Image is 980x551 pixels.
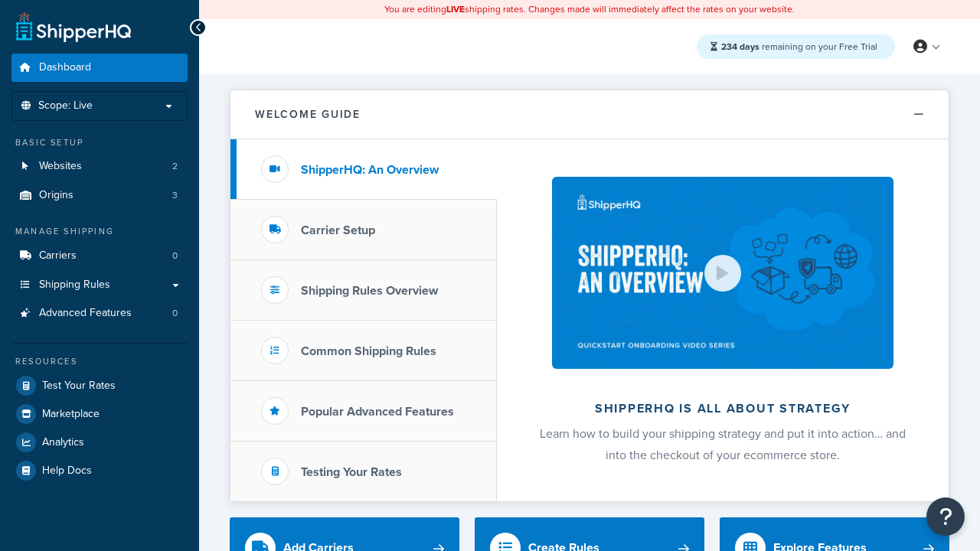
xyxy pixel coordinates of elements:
[552,177,893,369] img: ShipperHQ is all about strategy
[301,163,439,177] h3: ShipperHQ: An Overview
[42,436,84,449] span: Analytics
[540,425,906,464] span: Learn how to build your shipping strategy and put it into action… and into the checkout of your e...
[11,136,188,149] div: Basic Setup
[11,152,188,181] a: Websites2
[230,90,949,139] button: Welcome Guide
[172,249,178,262] span: 0
[172,160,178,173] span: 2
[301,465,402,479] h3: Testing Your Rates
[39,249,77,262] span: Carriers
[255,109,361,120] h2: Welcome Guide
[39,189,73,202] span: Origins
[172,307,178,320] span: 0
[11,271,188,299] a: Shipping Rules
[301,344,436,358] h3: Common Shipping Rules
[42,465,92,478] span: Help Docs
[42,380,116,393] span: Test Your Rates
[42,408,100,421] span: Marketplace
[301,223,375,237] h3: Carrier Setup
[11,457,188,484] a: Help Docs
[926,497,965,536] button: Open Resource Center
[11,242,188,270] a: Carriers0
[11,400,188,428] a: Marketplace
[11,54,188,82] a: Dashboard
[537,402,908,416] h2: ShipperHQ is all about strategy
[39,279,110,292] span: Shipping Rules
[11,355,188,368] div: Resources
[11,429,188,456] a: Analytics
[11,152,188,181] li: Websites
[11,299,188,328] a: Advanced Features0
[38,99,93,112] span: Scope: Live
[301,284,438,298] h3: Shipping Rules Overview
[11,181,188,210] a: Origins3
[39,307,132,320] span: Advanced Features
[721,40,877,54] span: remaining on your Free Trial
[446,2,465,16] b: LIVE
[11,181,188,210] li: Origins
[301,405,454,419] h3: Popular Advanced Features
[11,299,188,328] li: Advanced Features
[39,61,91,74] span: Dashboard
[11,372,188,399] a: Test Your Rates
[11,242,188,270] li: Carriers
[172,189,178,202] span: 3
[39,160,82,173] span: Websites
[11,225,188,238] div: Manage Shipping
[721,40,759,54] strong: 234 days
